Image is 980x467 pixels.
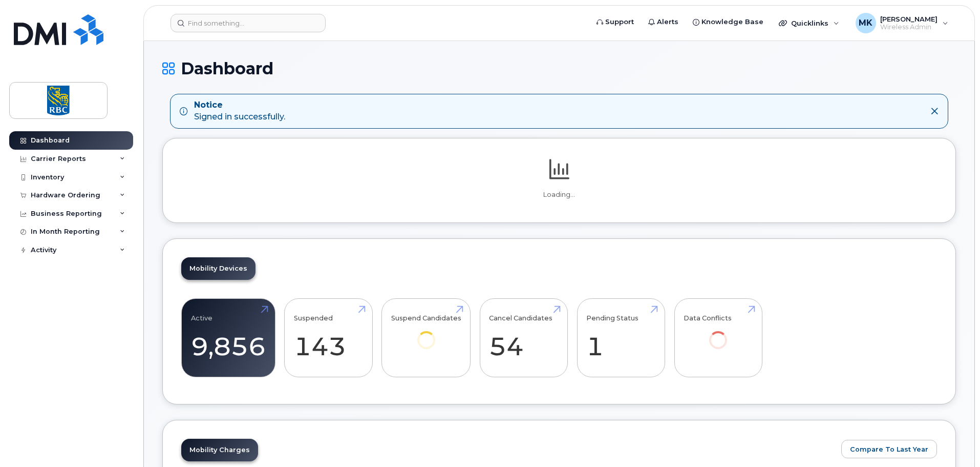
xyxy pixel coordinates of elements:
[841,440,937,458] button: Compare To Last Year
[194,99,285,111] strong: Notice
[191,304,266,372] a: Active 9,856
[181,257,255,280] a: Mobility Devices
[586,304,655,372] a: Pending Status 1
[391,304,461,363] a: Suspend Candidates
[181,190,937,199] p: Loading...
[294,304,363,372] a: Suspended 143
[162,59,956,77] h1: Dashboard
[489,304,558,372] a: Cancel Candidates 54
[194,99,285,123] div: Signed in successfully.
[684,304,753,363] a: Data Conflicts
[850,444,928,454] span: Compare To Last Year
[181,439,258,461] a: Mobility Charges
